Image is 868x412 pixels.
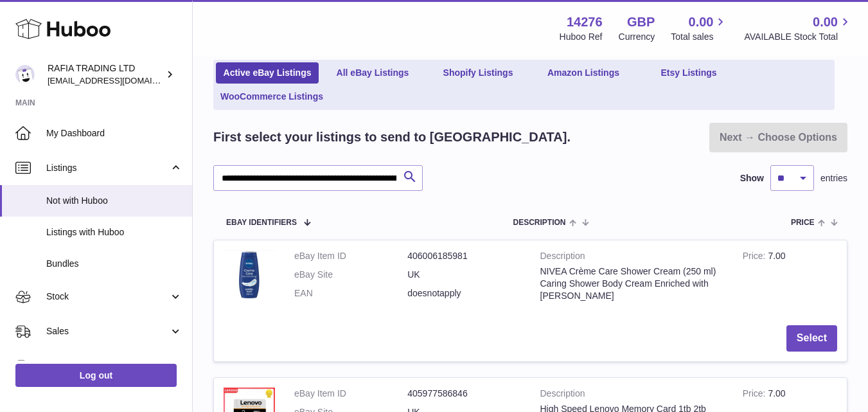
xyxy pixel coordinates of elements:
a: 0.00 AVAILABLE Stock Total [744,13,853,43]
span: Listings with Huboo [46,226,182,238]
span: My Dashboard [46,127,182,139]
span: Bundles [46,258,182,270]
div: Currency [619,31,655,43]
dd: 406006185981 [407,250,520,262]
h2: First select your listings to send to [GEOGRAPHIC_DATA]. [213,129,571,146]
dd: 405977586846 [407,388,520,400]
dd: doesnotapply [407,287,520,300]
a: Amazon Listings [532,62,635,84]
a: 0.00 Total sales [671,13,728,43]
strong: GBP [627,13,655,31]
dd: UK [407,269,520,281]
img: azyofficial920@gmail.com [15,65,35,84]
span: 7.00 [768,251,785,261]
a: Etsy Listings [637,62,740,84]
dt: eBay Item ID [294,250,407,262]
dt: EAN [294,287,407,300]
strong: 14276 [567,13,603,31]
span: entries [820,172,847,184]
dt: eBay Item ID [294,388,407,400]
a: Active eBay Listings [216,62,319,84]
strong: Price [743,251,768,264]
span: Price [791,219,815,227]
span: 7.00 [768,388,785,399]
span: eBay Identifiers [226,219,297,227]
a: WooCommerce Listings [216,86,328,107]
span: Orders [46,360,169,372]
span: 0.00 [813,13,838,31]
span: Description [513,219,565,227]
div: NIVEA Crème Care Shower Cream (250 ml) Caring Shower Body Cream Enriched with [PERSON_NAME] [540,265,723,302]
label: Show [740,172,764,184]
span: Stock [46,291,169,303]
strong: Price [743,388,768,402]
div: Huboo Ref [560,31,603,43]
strong: Description [540,388,723,403]
a: Log out [15,364,177,387]
a: Shopify Listings [427,62,529,84]
span: Total sales [671,31,728,43]
span: Listings [46,162,169,174]
button: Select [786,325,837,352]
span: Not with Huboo [46,195,182,207]
span: AVAILABLE Stock Total [744,31,853,43]
span: 0.00 [689,13,714,31]
dt: eBay Site [294,269,407,281]
img: $_57.PNG [224,250,275,298]
strong: Description [540,250,723,265]
a: All eBay Listings [321,62,424,84]
div: RAFIA TRADING LTD [48,62,163,87]
span: Sales [46,325,169,337]
span: [EMAIL_ADDRESS][DOMAIN_NAME] [48,75,189,85]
